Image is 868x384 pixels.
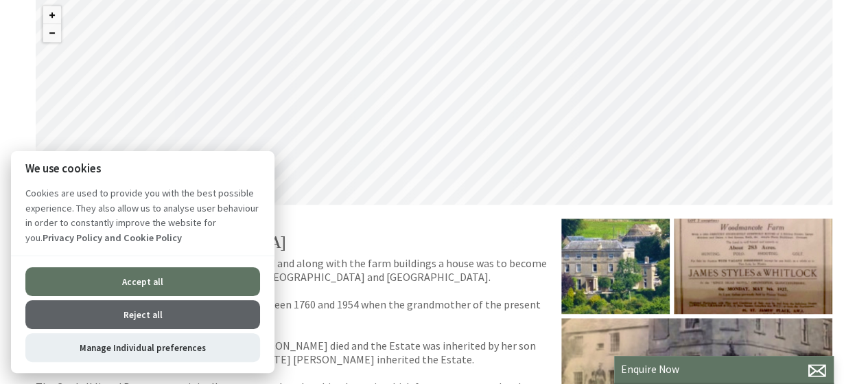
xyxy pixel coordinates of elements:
button: Zoom out [43,24,61,42]
a: Privacy Policy and Cookie Policy [43,231,182,244]
p: Enquire Now [621,363,827,376]
button: Reject all [25,300,260,329]
button: Accept all [25,267,260,296]
h1: History of [GEOGRAPHIC_DATA] [36,231,554,253]
button: Manage Individual preferences [25,333,260,362]
button: Zoom in [43,6,61,24]
img: History of Cotswold park - History of Cotswold Park [561,218,670,315]
p: Cookies are used to provide you with the best possible experience. They also allow us to analyse ... [11,186,274,256]
h2: We use cookies [11,162,274,175]
img: History of Cotswold park - History of Cotswold Park [674,218,832,317]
